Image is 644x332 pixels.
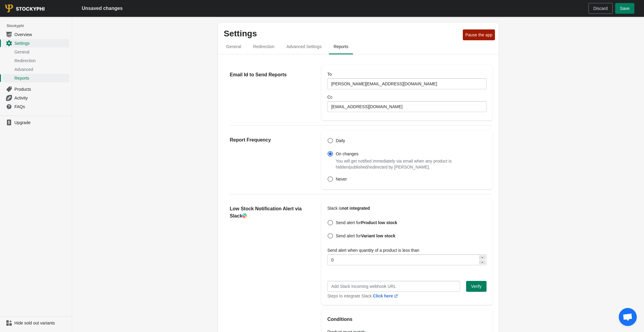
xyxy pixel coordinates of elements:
[230,136,310,144] h2: Report Frequency
[361,220,397,225] b: Product low stock
[14,86,68,92] span: Products
[221,41,246,52] span: General
[2,102,69,111] a: FAQs
[2,47,69,56] a: General
[14,120,68,126] span: Upgrade
[615,3,634,14] button: Save
[242,213,247,218] img: Slack
[14,95,68,101] span: Activity
[14,58,68,64] span: Redirection
[327,71,332,77] label: To
[336,158,486,170] div: You will get notified immediately via email when any product is hidden/published/redirected by [P...
[14,32,68,38] span: Overview
[327,94,332,100] label: Cc
[373,294,399,298] a: Click here(opens a new window)
[14,320,68,326] span: Hide sold out variants
[336,220,397,226] span: Send alert for
[14,40,68,46] span: Settings
[14,75,68,81] span: Reports
[14,104,68,110] span: FAQs
[336,176,347,182] span: Never
[327,316,486,323] h2: Conditions
[471,284,481,289] span: Verify
[2,30,69,39] a: Overview
[230,71,310,78] h2: Email Id to Send Reports
[14,66,68,72] span: Advanced
[282,41,326,52] span: Advanced Settings
[620,6,630,11] span: Save
[619,308,637,326] a: Open chat
[2,85,69,93] a: Products
[327,205,486,211] p: Slack is
[336,233,395,239] span: Send alert for
[466,281,486,292] button: Verify
[342,206,370,211] b: not integrated
[2,93,69,102] a: Activity
[327,247,419,253] label: Send alert when quantity of a product is less than
[2,319,69,327] a: Hide sold out variants
[2,118,69,127] a: Upgrade
[280,39,328,54] button: Advanced settings
[220,39,247,54] button: general
[463,29,495,40] button: Pause the app
[328,39,354,54] button: reports
[7,23,72,29] span: Stockyphi
[336,151,359,157] span: On changes
[248,41,279,52] span: Redirection
[2,56,69,65] a: Redirection
[230,205,310,220] h2: Low Stock Notification Alert via Slack
[327,281,460,292] input: Add Slack Incoming webhook URL
[247,39,280,54] button: redirection
[336,138,345,144] span: Daily
[588,3,613,14] button: Discard
[2,74,69,82] a: Reports
[14,49,68,55] span: General
[82,5,123,12] h2: Unsaved changes
[329,41,353,52] span: Reports
[361,233,395,238] b: Variant low stock
[327,78,486,89] input: abc@gmail.com
[2,65,69,74] a: Advanced
[224,29,461,38] p: Settings
[465,32,492,37] span: Pause the app
[2,39,69,47] a: Settings
[594,6,608,11] span: Discard
[327,293,460,299] div: Steps to integrate Slack.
